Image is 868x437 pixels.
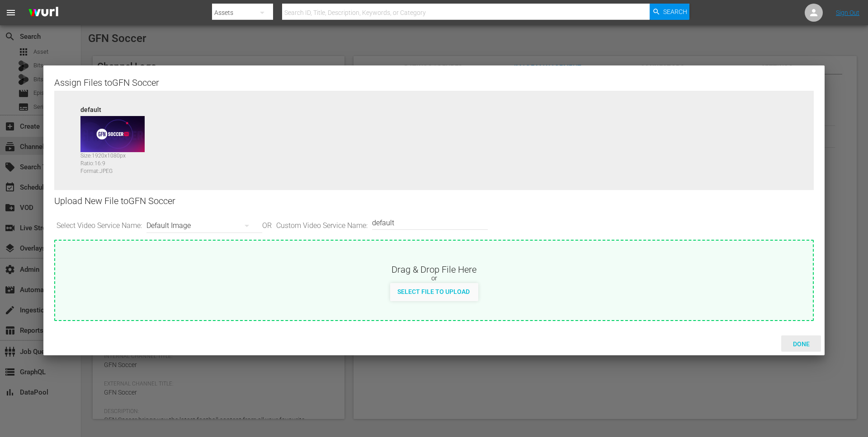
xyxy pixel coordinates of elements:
button: Done [781,335,821,352]
img: 2093-default_v1.jpg [80,116,145,152]
img: ans4CAIJ8jUAAAAAAAAAAAAAAAAAAAAAAAAgQb4GAAAAAAAAAAAAAAAAAAAAAAAAJMjXAAAAAAAAAAAAAAAAAAAAAAAAgAT5G... [22,2,65,23]
span: Select Video Service Name: [54,221,144,231]
span: Done [786,340,817,348]
div: default [80,105,153,112]
span: menu [5,7,16,18]
div: Size: 1920 x 1080 px Ratio: 16:9 Format: JPEG [80,152,153,171]
button: Select File to Upload [390,283,477,299]
span: Custom Video Service Name: [274,221,370,231]
span: Search [663,4,687,20]
a: Sign Out [836,9,859,16]
div: or [55,274,813,283]
div: Default Image [146,213,258,238]
span: Select File to Upload [390,288,477,295]
div: Drag & Drop File Here [55,263,813,274]
span: OR [260,221,274,231]
button: Search [650,4,689,20]
div: Assign Files to GFN Soccer [54,76,814,87]
div: Upload New File to GFN Soccer [54,190,814,212]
